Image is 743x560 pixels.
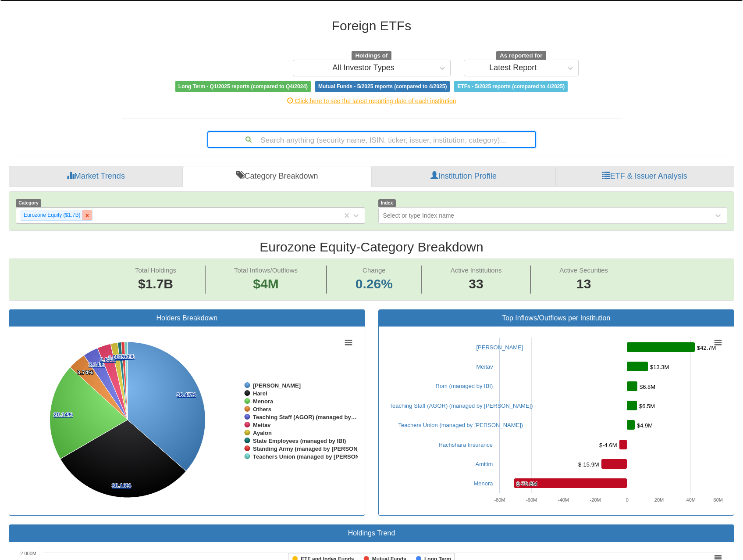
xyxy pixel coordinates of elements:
tspan: State Employees (managed by IBI) [253,438,346,444]
span: $4M [253,276,278,291]
tspan: $6.8M [640,384,655,390]
tspan: $13.3M [650,364,669,370]
tspan: 2 000M [20,551,36,556]
div: Eurozone Equity ($1.7B) [21,210,82,220]
tspan: $4.9M [637,422,653,429]
a: ETF & Issuer Analysis [555,166,734,187]
tspan: Teachers Union (managed by [PERSON_NAME]) [253,453,383,460]
span: Change [363,266,386,274]
span: Long Term - Q1/2025 reports (compared to Q4/2024) [175,81,311,92]
tspan: 36.47% [177,391,196,398]
span: Mutual Funds - 5/2025 reports (compared to 4/2025) [315,81,450,92]
text: 60M [713,497,722,503]
a: Institution Profile [372,166,555,187]
h2: Foreign ETFs [122,18,622,33]
tspan: 3.74% [77,369,93,376]
text: -40M [558,497,569,503]
tspan: 0.73% [113,354,129,360]
tspan: Menora [253,398,274,405]
h2: Eurozone Equity - Category Breakdown [9,240,734,254]
tspan: Ayalon [253,430,272,436]
text: 40M [686,497,695,503]
span: $1.7B [138,276,173,291]
tspan: 2.85% [100,356,116,363]
span: Total Holdings [135,266,176,274]
text: -20M [590,497,601,503]
a: Rom (managed by IBI) [436,383,493,389]
span: ETFs - 5/2025 reports (compared to 4/2025) [454,81,568,92]
span: 33 [451,275,502,294]
text: 0 [626,497,628,503]
h3: Top Inflows/Outflows per Institution [385,314,728,322]
h3: Holdings Trend [16,529,727,537]
div: Latest Report [489,64,537,72]
div: Select or type Index name [383,211,455,220]
tspan: 30.16% [112,482,132,489]
a: Meitav [476,363,493,370]
tspan: $6.5M [639,403,655,409]
tspan: Harel [253,390,267,397]
tspan: $-15.9M [578,461,599,468]
tspan: 1.45% [108,354,124,361]
tspan: [PERSON_NAME] [253,382,301,389]
div: Click here to see the latest reporting date of each institution [115,97,628,105]
span: Active Institutions [451,266,502,274]
a: [PERSON_NAME] [476,344,523,351]
text: 20M [654,497,663,503]
span: 0.26% [356,275,393,294]
a: Category Breakdown [183,166,372,187]
tspan: 0.60% [118,353,135,360]
a: Hachshara Insurance [439,442,493,448]
a: Teaching Staff (AGOR) (managed by [PERSON_NAME]) [390,402,533,409]
div: Search anything (security name, ISIN, ticker, issuer, institution, category)... [208,132,535,147]
span: 13 [559,275,608,294]
span: Index [378,199,396,207]
span: Category [16,199,41,207]
h3: Holders Breakdown [16,314,358,322]
tspan: $42.7M [697,345,716,351]
span: Holdings of [352,51,391,61]
tspan: 0.71% [116,353,132,360]
text: -60M [526,497,537,503]
tspan: 3.14% [89,361,105,368]
tspan: Teaching Staff (AGOR) (managed by… [253,414,357,420]
tspan: Others [253,406,271,413]
text: -80M [494,497,505,503]
a: Menora [474,480,493,487]
span: As reported for [496,51,546,61]
tspan: $-70.6M [516,481,537,487]
tspan: Standing Army (managed by [PERSON_NAME]) [253,445,381,452]
a: Teachers Union (managed by [PERSON_NAME]) [398,422,523,428]
a: Amitim [476,461,493,467]
div: All Investor Types [332,64,395,72]
span: Active Securities [559,266,608,274]
tspan: Meitav [253,422,271,428]
tspan: $-4.6M [599,442,617,449]
tspan: 20.14% [53,411,73,418]
span: Total Inflows/Outflows [234,266,298,274]
a: Market Trends [9,166,183,187]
